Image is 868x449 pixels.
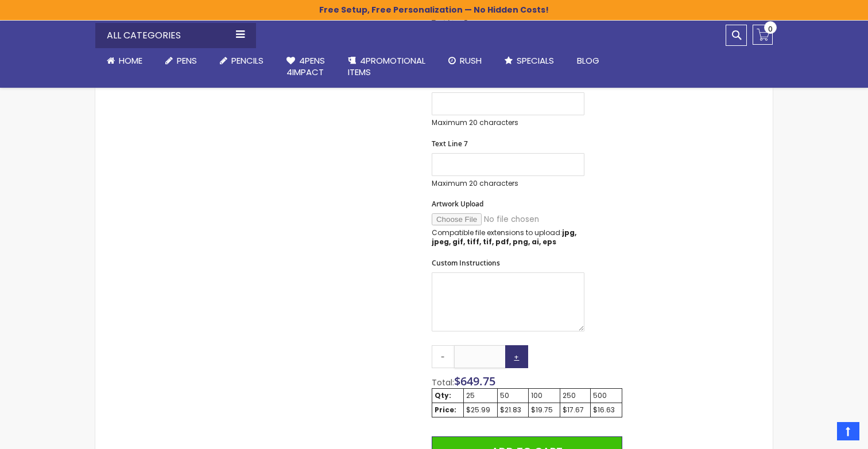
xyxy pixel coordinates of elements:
[505,345,528,368] a: +
[466,405,495,415] div: $25.99
[208,48,275,73] a: Pencils
[753,25,773,45] a: 0
[565,48,611,73] a: Blog
[154,48,208,73] a: Pens
[432,228,584,247] p: Compatible file extensions to upload:
[432,345,455,368] a: -
[437,48,493,73] a: Rush
[435,405,456,415] strong: Price:
[454,373,495,389] span: $
[500,405,526,415] div: $21.83
[500,391,526,400] div: 50
[466,391,495,400] div: 25
[348,54,425,78] span: 4PROMOTIONAL ITEMS
[231,54,263,67] span: Pencils
[432,228,576,247] strong: jpg, jpeg, gif, tiff, tif, pdf, png, ai, eps
[95,48,154,73] a: Home
[336,48,437,85] a: 4PROMOTIONALITEMS
[531,405,557,415] div: $19.75
[432,179,584,188] p: Maximum 20 characters
[275,48,336,85] a: 4Pens4impact
[517,54,554,67] span: Specials
[432,199,483,209] span: Artwork Upload
[119,54,142,67] span: Home
[435,391,451,400] strong: Qty:
[177,54,197,67] span: Pens
[432,377,454,388] span: Total:
[493,48,565,73] a: Specials
[432,258,500,268] span: Custom Instructions
[563,405,588,415] div: $17.67
[768,24,773,34] span: 0
[286,54,325,78] span: 4Pens 4impact
[593,391,619,400] div: 500
[432,139,468,149] span: Text Line 7
[577,54,599,67] span: Blog
[95,23,256,48] div: All Categories
[432,118,584,127] p: Maximum 20 characters
[593,405,619,415] div: $16.63
[563,391,588,400] div: 250
[460,54,482,67] span: Rush
[460,373,495,389] span: 649.75
[531,391,557,400] div: 100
